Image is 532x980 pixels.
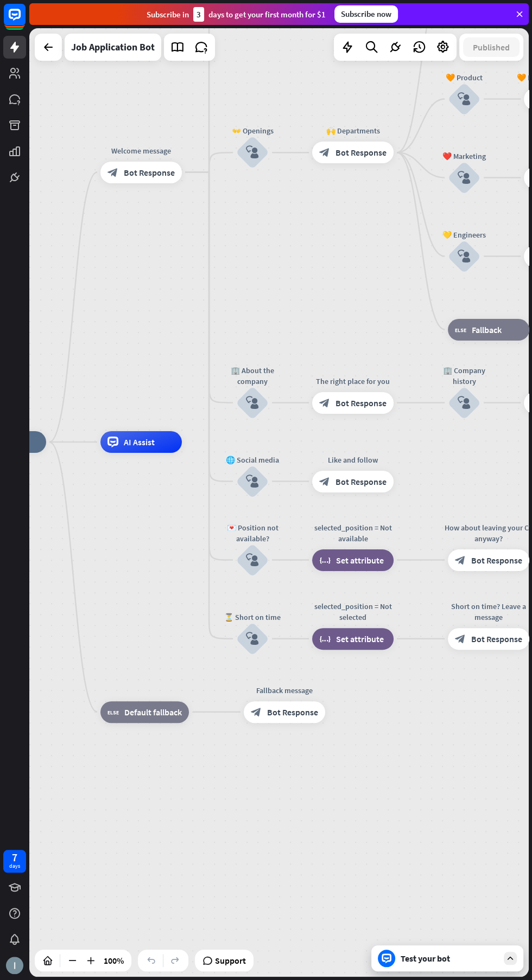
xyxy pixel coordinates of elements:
[193,7,204,22] div: 3
[432,229,497,240] div: 💛 Engineers
[304,600,402,622] div: selected_position = Not selected
[246,396,259,409] i: block_user_input
[432,150,497,161] div: ❤️ Marketing
[220,454,285,465] div: 🌐 Social media
[455,633,466,644] i: block_bot_response
[246,475,259,488] i: block_user_input
[220,611,285,622] div: ⏳ Short on time
[335,397,387,408] span: Bot Response
[458,396,471,409] i: block_user_input
[215,952,246,969] span: Support
[319,633,331,644] i: block_set_attribute
[251,706,262,717] i: block_bot_response
[471,554,522,565] span: Bot Response
[124,706,182,717] span: Default fallback
[236,684,333,695] div: Fallback message
[107,706,119,717] i: block_fallback
[100,952,127,969] div: 100%
[319,476,330,486] i: block_bot_response
[304,522,402,543] div: selected_position = Not available
[472,324,502,335] span: Fallback
[107,166,118,177] i: block_bot_response
[463,37,520,57] button: Published
[71,34,155,61] div: Job Application Bot
[304,454,402,465] div: Like and follow
[124,166,175,177] span: Bot Response
[304,125,402,136] div: 🙌 Departments
[92,145,190,156] div: Welcome message
[220,522,285,543] div: 💌 Position not available?
[336,633,384,644] span: Set attribute
[458,249,471,262] i: block_user_input
[246,632,259,645] i: block_user_input
[147,7,326,22] div: Subscribe in days to get your first month for $1
[319,554,331,565] i: block_set_attribute
[335,147,387,158] span: Bot Response
[12,853,17,862] div: 7
[267,706,318,717] span: Bot Response
[319,147,330,158] i: block_bot_response
[334,5,398,23] div: Subscribe now
[246,146,259,159] i: block_user_input
[455,324,466,335] i: block_fallback
[401,953,498,964] div: Test your bot
[458,171,471,184] i: block_user_input
[319,397,330,408] i: block_bot_response
[9,4,41,37] button: Open LiveChat chat widget
[432,72,497,82] div: 🧡 Product
[220,364,285,386] div: 🏢 About the company
[246,553,259,566] i: block_user_input
[9,862,20,870] div: days
[336,554,384,565] span: Set attribute
[304,375,402,386] div: The right place for you
[124,437,155,447] span: AI Assist
[471,633,522,644] span: Bot Response
[458,92,471,105] i: block_user_input
[432,364,497,386] div: 🏢 Company history
[220,125,285,136] div: 👐 Openings
[3,850,26,873] a: 7 days
[335,476,387,486] span: Bot Response
[455,554,466,565] i: block_bot_response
